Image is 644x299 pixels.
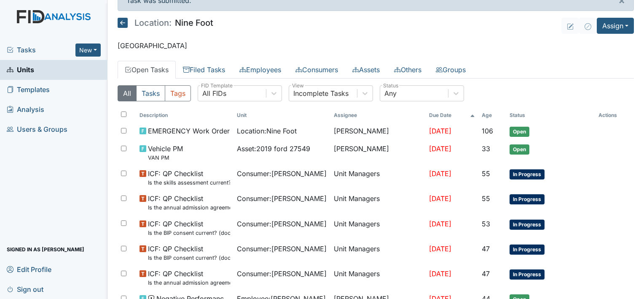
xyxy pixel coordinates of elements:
h5: Nine Foot [118,18,213,28]
th: Toggle SortBy [506,108,595,122]
a: Assets [345,61,387,79]
span: [DATE] [429,269,451,278]
a: Others [387,61,429,79]
button: Tasks [136,85,165,101]
th: Assignee [330,108,426,122]
a: Filed Tasks [176,61,232,79]
span: ICF: QP Checklist Is the skills assessment current? (document the date in the comment section) [148,169,230,187]
span: EMERGENCY Work Order [148,126,230,136]
td: Unit Managers [330,215,426,240]
span: Edit Profile [7,263,51,276]
span: In Progress [510,245,545,255]
th: Actions [595,108,634,122]
span: Analysis [7,103,44,116]
td: Unit Managers [330,190,426,215]
span: Consumer : [PERSON_NAME] [237,169,327,179]
a: Employees [232,61,288,79]
th: Toggle SortBy [233,108,331,122]
span: Open [510,144,529,155]
button: New [75,43,101,57]
span: Users & Groups [7,123,67,136]
button: All [118,85,137,101]
input: Toggle All Rows Selected [121,111,126,117]
small: VAN PM [148,154,183,162]
span: Templates [7,83,50,96]
span: 106 [482,127,493,135]
span: In Progress [510,220,545,230]
span: [DATE] [429,245,451,253]
span: ICF: QP Checklist Is the annual admission agreement current? (document the date in the comment se... [148,193,230,212]
small: Is the BIP consent current? (document the date, BIP number in the comment section) [148,254,230,262]
span: 33 [482,144,490,153]
small: Is the annual admission agreement current? (document the date in the comment section) [148,279,230,287]
span: In Progress [510,194,545,204]
span: [DATE] [429,169,451,178]
span: [DATE] [429,127,451,135]
span: Location: [134,19,172,27]
span: Consumer : [PERSON_NAME] [237,269,327,279]
span: [DATE] [429,194,451,203]
a: Open Tasks [118,61,176,79]
span: Consumer : [PERSON_NAME] [237,219,327,229]
span: ICF: QP Checklist Is the annual admission agreement current? (document the date in the comment se... [148,269,230,287]
span: [DATE] [429,220,451,228]
small: Is the annual admission agreement current? (document the date in the comment section) [148,204,230,212]
small: Is the skills assessment current? (document the date in the comment section) [148,179,230,187]
button: Tags [165,85,191,101]
div: Any [384,88,397,98]
a: Groups [429,61,473,79]
div: Type filter [118,85,191,101]
td: [PERSON_NAME] [330,122,426,140]
th: Toggle SortBy [478,108,506,122]
span: Sign out [7,283,43,296]
span: Location : Nine Foot [237,126,297,136]
span: Open [510,127,529,137]
span: 47 [482,269,490,278]
td: Unit Managers [330,240,426,265]
span: Consumer : [PERSON_NAME] [237,193,327,204]
span: Consumer : [PERSON_NAME] [237,244,327,254]
span: ICF: QP Checklist Is the BIP consent current? (document the date, BIP number in the comment section) [148,244,230,262]
small: Is the BIP consent current? (document the date, BIP number in the comment section) [148,229,230,237]
td: [PERSON_NAME] [330,140,426,165]
th: Toggle SortBy [136,108,233,122]
button: Assign [597,18,634,34]
span: Units [7,63,34,76]
span: 55 [482,194,490,203]
span: Signed in as [PERSON_NAME] [7,243,84,256]
span: 55 [482,169,490,178]
a: Consumers [288,61,345,79]
div: All FIDs [202,88,226,98]
span: ICF: QP Checklist Is the BIP consent current? (document the date, BIP number in the comment section) [148,219,230,237]
span: Vehicle PM VAN PM [148,144,183,162]
a: Tasks [7,45,75,55]
td: Unit Managers [330,265,426,290]
p: [GEOGRAPHIC_DATA] [118,41,634,51]
th: Toggle SortBy [426,108,478,122]
div: Incomplete Tasks [293,88,349,98]
span: Asset : 2019 ford 27549 [237,144,310,154]
span: 47 [482,245,490,253]
span: In Progress [510,169,545,179]
span: In Progress [510,269,545,280]
span: 53 [482,220,490,228]
span: [DATE] [429,144,451,153]
td: Unit Managers [330,165,426,190]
